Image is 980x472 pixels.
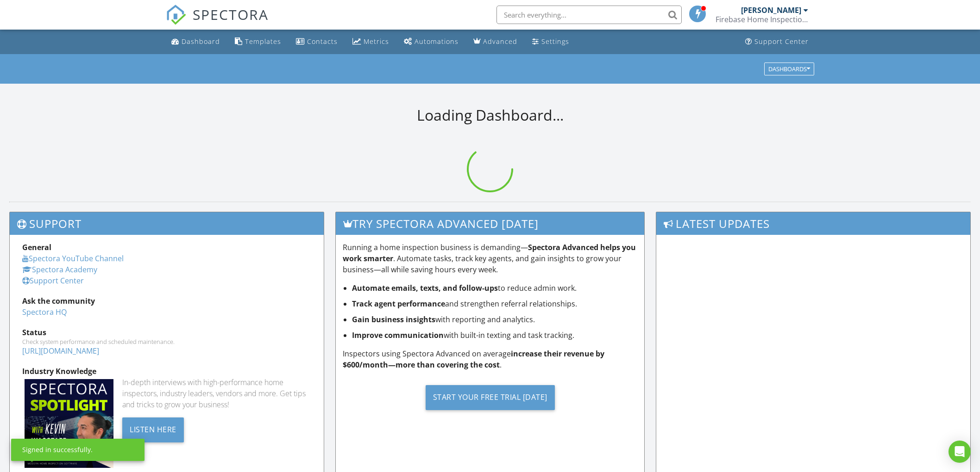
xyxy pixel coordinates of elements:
a: Spectora Academy [22,264,97,275]
strong: increase their revenue by $600/month—more than covering the cost [343,349,604,370]
div: Signed in successfully. [22,445,93,454]
strong: General [22,242,51,252]
div: Advanced [483,37,517,46]
img: Spectoraspolightmain [25,379,113,468]
div: Dashboard [182,37,220,46]
a: Settings [528,33,573,50]
strong: Track agent performance [352,299,445,309]
li: with built-in texting and task tracking. [352,330,637,341]
div: Status [22,327,311,338]
a: Advanced [470,33,521,50]
a: Templates [231,33,285,50]
div: Support Center [754,37,809,46]
div: Templates [245,37,281,46]
a: SPECTORA [166,12,269,32]
a: Automations (Basic) [400,33,462,50]
strong: Spectora Advanced helps you work smarter [343,242,636,264]
p: Running a home inspection business is demanding— . Automate tasks, track key agents, and gain ins... [343,242,637,275]
div: Start Your Free Trial [DATE] [426,385,555,410]
div: Metrics [364,37,389,46]
span: SPECTORA [193,5,269,24]
li: and strengthen referral relationships. [352,298,637,309]
div: [PERSON_NAME] [741,6,801,15]
a: Contacts [292,33,341,50]
h3: Try spectora advanced [DATE] [336,212,644,235]
a: Start Your Free Trial [DATE] [343,378,637,417]
a: Listen Here [122,424,184,434]
a: Dashboard [168,33,224,50]
button: Dashboards [764,62,814,75]
p: Inspectors using Spectora Advanced on average . [343,348,637,370]
div: Automations [415,37,459,46]
h3: Latest Updates [656,212,970,235]
div: Firebase Home Inspections [716,15,808,24]
h3: Support [10,212,324,235]
div: In-depth interviews with high-performance home inspectors, industry leaders, vendors and more. Ge... [122,377,311,410]
div: Open Intercom Messenger [949,441,971,463]
a: Support Center [22,276,84,286]
div: Ask the community [22,295,311,306]
strong: Automate emails, texts, and follow-ups [352,283,498,293]
div: Contacts [307,37,338,46]
input: Search everything... [496,6,682,24]
div: Industry Knowledge [22,366,311,377]
a: [URL][DOMAIN_NAME] [22,346,99,356]
strong: Improve communication [352,330,444,340]
a: Metrics [349,33,393,50]
div: Listen Here [122,417,184,442]
img: The Best Home Inspection Software - Spectora [166,5,186,25]
a: Support Center [741,33,812,50]
strong: Gain business insights [352,314,435,325]
div: Dashboards [768,66,810,72]
div: Settings [541,37,569,46]
a: Spectora YouTube Channel [22,253,124,264]
li: to reduce admin work. [352,282,637,294]
a: Spectora HQ [22,307,67,317]
div: Check system performance and scheduled maintenance. [22,338,311,345]
li: with reporting and analytics. [352,314,637,325]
